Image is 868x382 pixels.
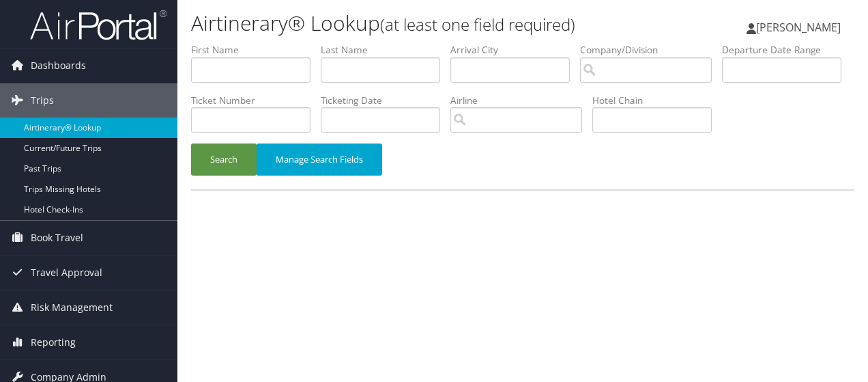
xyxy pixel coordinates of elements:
[257,144,382,176] button: Manage Search Fields
[592,94,722,107] label: Hotel Chain
[31,256,102,290] span: Travel Approval
[747,7,854,48] a: [PERSON_NAME]
[31,83,54,118] span: Trips
[31,221,83,255] span: Book Travel
[321,94,450,107] label: Ticketing Date
[31,49,86,83] span: Dashboards
[450,94,592,107] label: Airline
[722,43,852,57] label: Departure Date Range
[321,43,450,57] label: Last Name
[30,9,167,41] img: airportal-logo.png
[380,13,575,36] small: (at least one field required)
[450,43,580,57] label: Arrival City
[191,43,321,57] label: First Name
[191,94,321,107] label: Ticket Number
[580,43,722,57] label: Company/Division
[31,325,76,359] span: Reporting
[191,9,633,38] h1: Airtinerary® Lookup
[31,290,113,325] span: Risk Management
[756,20,841,35] span: [PERSON_NAME]
[191,144,257,176] button: Search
